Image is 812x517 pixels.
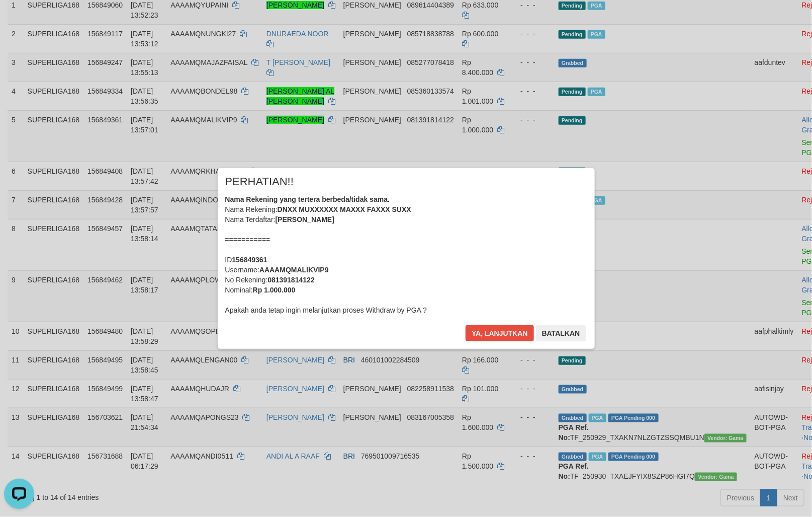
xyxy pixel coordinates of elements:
[253,286,296,294] b: Rp 1.000.000
[225,195,390,203] b: Nama Rekening yang tertera berbeda/tidak sama.
[225,194,587,315] div: Nama Rekening: Nama Terdaftar: =========== ID Username: No Rekening: Nominal: Apakah anda tetap i...
[232,256,267,264] b: 156849361
[466,325,534,341] button: Ya, lanjutkan
[278,205,411,213] b: DNXX MUXXXXXX MAXXX FAXXX SUXX
[276,215,334,224] b: [PERSON_NAME]
[259,266,329,274] b: AAAAMQMALIKVIP9
[536,325,586,341] button: Batalkan
[225,177,294,187] span: PERHATIAN!!
[4,4,34,34] button: Open LiveChat chat widget
[267,276,314,284] b: 081391814122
